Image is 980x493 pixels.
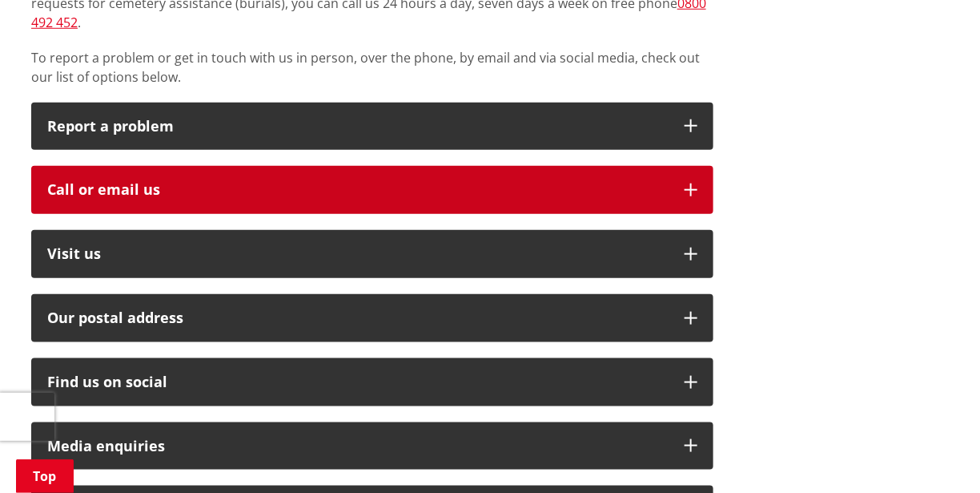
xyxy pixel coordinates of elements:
p: Visit us [47,246,669,262]
div: Call or email us [47,182,669,198]
div: Media enquiries [47,438,669,455]
button: Visit us [31,230,713,278]
button: Report a problem [31,103,713,151]
h2: Our postal address [47,310,669,326]
button: Our postal address [31,294,713,342]
div: Find us on social [47,374,669,390]
button: Find us on social [31,358,713,406]
button: Call or email us [31,166,713,214]
p: Report a problem [47,119,669,135]
button: Media enquiries [31,422,713,471]
p: To report a problem or get in touch with us in person, over the phone, by email and via social me... [31,48,713,87]
iframe: Messenger Launcher [906,426,964,483]
a: Top [16,459,74,493]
